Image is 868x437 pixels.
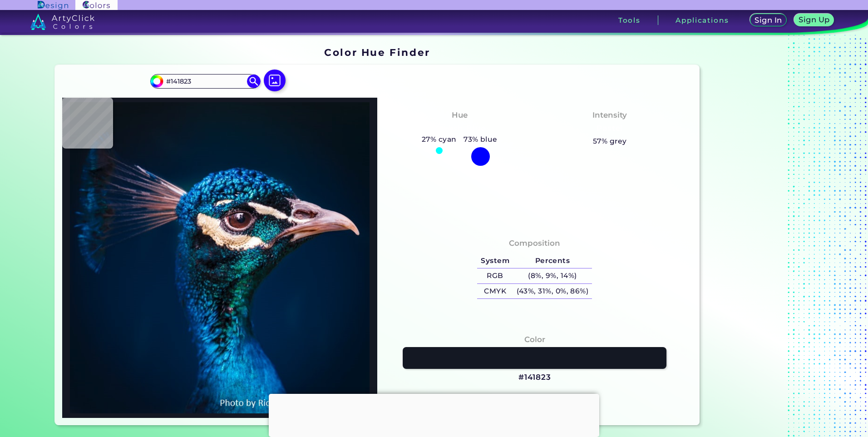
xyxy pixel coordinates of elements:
[518,372,551,383] h3: #141823
[676,17,729,24] h3: Applications
[796,15,832,26] a: Sign Up
[163,75,247,87] input: type color..
[38,1,68,10] img: ArtyClick Design logo
[477,284,513,299] h5: CMYK
[477,268,513,283] h5: RGB
[756,17,780,24] h5: Sign In
[430,123,489,134] h3: Tealish Blue
[452,109,468,122] h4: Hue
[264,70,286,91] img: icon picture
[418,134,460,145] h5: 27% cyan
[509,237,560,250] h4: Composition
[247,74,261,88] img: icon search
[524,333,545,346] h4: Color
[593,135,627,147] h5: 57% grey
[800,16,828,23] h5: Sign Up
[513,284,592,299] h5: (43%, 31%, 0%, 86%)
[513,253,592,268] h5: Percents
[513,268,592,283] h5: (8%, 9%, 14%)
[67,102,373,413] img: img_pavlin.jpg
[593,123,627,134] h3: Pastel
[618,17,641,24] h3: Tools
[269,394,599,435] iframe: Advertisement
[703,44,817,429] iframe: Advertisement
[477,253,513,268] h5: System
[324,45,430,59] h1: Color Hue Finder
[30,14,94,30] img: logo_artyclick_colors_white.svg
[460,134,501,145] h5: 73% blue
[592,109,627,122] h4: Intensity
[752,15,785,26] a: Sign In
